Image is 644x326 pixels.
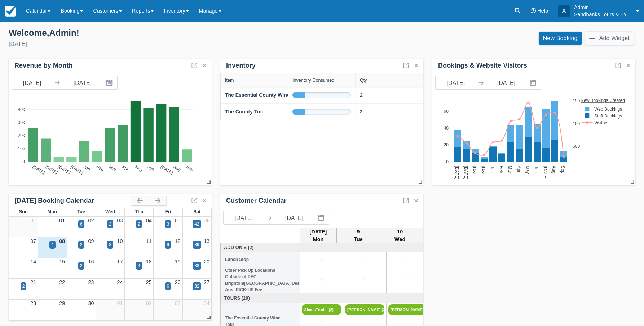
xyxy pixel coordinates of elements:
a: 23 [88,279,94,285]
img: checkfront-main-nav-mini-logo.png [5,6,16,17]
strong: The Essential County Wine Tour [225,92,302,98]
a: + [388,276,428,284]
input: End Date [62,76,103,89]
a: 27 [204,279,209,285]
a: 13 [204,238,209,244]
button: Interact with the calendar and add the check-in date for your trip. [314,211,329,224]
text: New Bookings Created [581,98,625,103]
a: 17 [117,259,123,265]
span: Fri [165,209,171,214]
a: 21 [30,279,36,285]
i: Help [531,8,536,13]
span: Sat [193,209,200,214]
div: 2 [80,262,83,269]
div: 9 [167,241,169,248]
div: 4 [51,241,54,248]
div: 6 [80,221,83,227]
a: 29 [59,300,65,306]
a: + [302,256,341,263]
div: 32 [194,283,199,289]
th: Lunch Stop [221,252,300,267]
th: 10 Wed [380,228,420,244]
a: 26 [175,279,181,285]
th: [DATE] Mon [300,228,337,244]
a: [PERSON_NAME] (2) [388,304,428,315]
a: 05 [175,218,181,223]
div: 3 [167,221,169,227]
span: Help [537,8,548,14]
div: Inventory Consumed [292,78,334,83]
div: 2 [109,221,111,227]
div: A [558,5,570,17]
input: End Date [274,211,314,224]
a: 22 [59,279,65,285]
span: Mon [48,209,57,214]
div: 2 [22,283,25,289]
a: 07 [30,238,36,244]
p: Admin [574,4,632,11]
a: 19 [175,259,181,265]
a: 2 [360,91,363,99]
div: 38 [194,262,199,269]
button: Interact with the calendar and add the check-in date for your trip. [103,76,117,89]
th: 11 Thu [420,228,436,244]
a: 03 [175,300,181,306]
div: 4 [138,262,140,269]
a: 11 [146,238,152,244]
a: + [345,317,384,325]
input: Start Date [224,211,264,224]
a: 15 [59,259,65,265]
a: + [345,256,384,263]
a: 24 [117,279,123,285]
p: Sandbanks Tours & Experiences [574,11,632,18]
strong: 2 [360,92,363,98]
a: 02 [88,218,94,223]
div: 2 [138,221,140,227]
div: Welcome , Admin ! [9,27,316,38]
div: Qty [360,78,367,83]
button: Add Widget [585,32,634,45]
input: Start Date [12,76,52,89]
a: 09 [88,238,94,244]
a: 03 [117,218,123,223]
a: + [302,276,341,284]
a: + [388,256,428,263]
a: 16 [88,259,94,265]
a: AlexisTrudel (2) [302,304,341,315]
a: 2 [360,108,363,116]
div: 8 [109,241,111,248]
div: Item [225,78,234,83]
a: 08 [59,238,65,244]
a: 02 [146,300,152,306]
div: Customer Calendar [226,197,287,205]
a: + [302,317,341,325]
a: 12 [175,238,181,244]
input: End Date [486,76,526,89]
a: + [388,317,428,325]
div: 6 [167,283,169,289]
a: 10 [117,238,123,244]
a: 01 [59,218,65,223]
th: 9 Tue [336,228,380,244]
div: Revenue by Month [14,61,72,70]
strong: The County Trio [225,109,264,115]
span: Wed [105,209,115,214]
a: 01 [117,300,123,306]
span: Sun [19,209,27,214]
th: Other Pick Up Locations Outside of PEC: Brighton/[GEOGRAPHIC_DATA]/Deseronto/[GEOGRAPHIC_DATA] Ar... [221,267,300,293]
div: Inventory [226,61,256,70]
div: 39 [194,241,199,248]
a: + [345,276,384,284]
span: Tue [77,209,85,214]
strong: 2 [360,109,363,115]
a: Add On's (2) [222,244,298,251]
input: Start Date [436,76,476,89]
span: Thu [135,209,144,214]
a: 14 [30,259,36,265]
a: 04 [146,218,152,223]
a: 20 [204,259,209,265]
button: Interact with the calendar and add the check-in date for your trip. [526,76,541,89]
div: [DATE] Booking Calendar [14,197,131,205]
a: 30 [88,300,94,306]
a: Tours (20) [222,295,298,301]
